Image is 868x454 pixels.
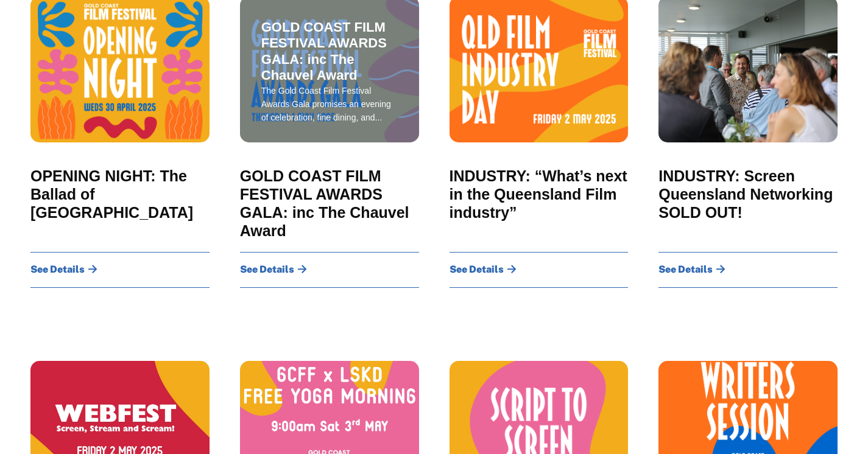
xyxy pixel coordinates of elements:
[240,265,294,274] span: See Details
[658,265,713,274] span: See Details
[30,265,85,274] span: See Details
[658,167,838,222] a: INDUSTRY: Screen Queensland Networking SOLD OUT!
[261,84,398,124] div: The Gold Coast Film Festival Awards Gala promises an evening of celebration, fine dining, and...
[30,265,97,274] a: See Details
[658,265,725,274] a: See Details
[450,167,629,222] a: INDUSTRY: “What’s next in the Queensland Film industry”
[240,265,307,274] a: See Details
[450,265,517,274] a: See Details
[30,167,210,222] a: OPENING NIGHT: The Ballad of [GEOGRAPHIC_DATA]
[450,265,504,274] span: See Details
[261,19,398,84] a: GOLD COAST FILM FESTIVAL AWARDS GALA: inc The Chauvel Award
[240,167,419,240] a: GOLD COAST FILM FESTIVAL AWARDS GALA: inc The Chauvel Award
